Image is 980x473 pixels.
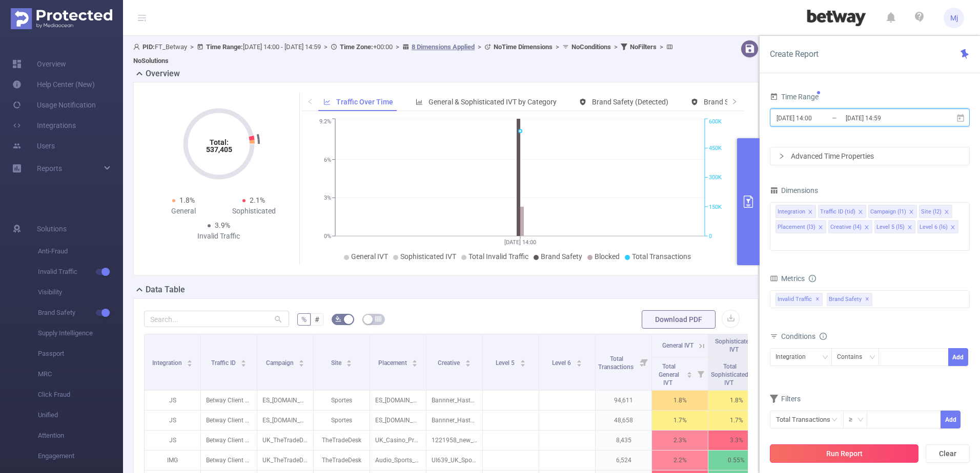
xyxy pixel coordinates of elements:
[324,195,331,201] tspan: 3%
[465,358,471,364] div: Sort
[770,444,918,463] button: Run Report
[38,303,123,323] span: Brand Safety
[827,293,872,306] span: Brand Safety
[323,98,331,105] i: icon: line-chart
[687,370,692,373] i: icon: caret-up
[241,358,247,361] i: icon: caret-up
[704,98,777,106] span: Brand Safety (Blocked)
[133,57,169,64] b: No Solutions
[576,362,582,365] i: icon: caret-down
[183,231,254,242] div: Invalid Traffic
[378,359,409,367] span: Placement
[144,311,289,327] input: Search...
[336,98,393,106] span: Traffic Over Time
[709,233,712,240] tspan: 0
[592,98,668,106] span: Brand Safety (Detected)
[837,349,869,365] div: Contains
[257,450,313,470] p: UK_TheTradeDesk_Branding_Audio_Sports_PRO_DIS_TTD_Aug25 [286616]
[950,225,955,231] i: icon: close
[211,359,237,367] span: Traffic ID
[209,138,228,146] tspan: Total:
[708,391,764,410] p: 1.8%
[38,405,123,425] span: Unified
[475,43,484,51] span: >
[145,450,200,470] p: IMG
[416,98,423,105] i: icon: bar-chart
[298,358,304,364] div: Sort
[496,359,516,367] span: Level 5
[38,262,123,282] span: Invalid Traffic
[571,43,611,51] b: No Conditions
[240,358,247,364] div: Sort
[201,450,257,470] p: Betway Client Direct [6812]
[693,357,708,390] i: Filter menu
[426,431,482,450] p: 1221958_new_rg_paid-social_1_ad-group-1_english_320x50.zip [4680097]
[428,98,557,106] span: General & Sophisticated IVT by Category
[611,43,621,51] span: >
[314,391,370,410] p: Sportes
[187,362,193,365] i: icon: caret-down
[770,93,819,101] span: Time Range
[266,359,295,367] span: Campaign
[38,384,123,405] span: Click Fraud
[820,205,855,219] div: Traffic ID (tid)
[331,359,343,367] span: Site
[941,411,961,428] button: Add
[257,431,313,450] p: UK_TheTradeDesk_ResponsibleGambling_DIS_Casino_PRO_DIS_TTD_SEP25 [289858]
[657,43,666,51] span: >
[596,411,651,430] p: 48,658
[314,431,370,450] p: TheTradeDesk
[809,275,816,282] i: icon: info-circle
[708,431,764,450] p: 3.3%
[770,186,818,195] span: Dimensions
[465,362,471,365] i: icon: caret-down
[830,221,862,234] div: Creative (l4)
[820,333,827,340] i: icon: info-circle
[876,221,905,234] div: Level 5 (l5)
[393,43,402,51] span: >
[868,205,917,218] li: Campaign (l1)
[187,358,193,361] i: icon: caret-up
[775,111,859,125] input: Start date
[11,8,112,29] img: Protected Media
[708,450,764,470] p: 0.55%
[12,136,55,156] a: Users
[370,411,426,430] p: ES_[DOMAIN_NAME]_Sport TV [8683379]
[857,417,864,424] i: icon: down
[12,54,66,74] a: Overview
[219,206,290,217] div: Sophisticated
[818,225,823,231] i: icon: close
[864,225,869,231] i: icon: close
[632,252,691,261] span: Total Transactions
[770,395,801,403] span: Filters
[926,444,970,463] button: Clear
[642,310,716,329] button: Download PDF
[12,95,96,115] a: Usage Notification
[944,209,949,216] i: icon: close
[206,145,232,154] tspan: 537,405
[709,204,722,210] tspan: 150K
[438,359,461,367] span: Creative
[541,252,582,261] span: Brand Safety
[346,362,352,365] i: icon: caret-down
[37,219,67,239] span: Solutions
[38,343,123,364] span: Passport
[709,145,722,152] tspan: 450K
[319,119,331,125] tspan: 9.2%
[869,354,875,361] i: icon: down
[133,43,676,64] span: FT_Betway [DATE] 14:00 - [DATE] 14:59 +00:00
[412,358,418,361] i: icon: caret-up
[412,43,475,51] u: 8 Dimensions Applied
[708,411,764,430] p: 1.7%
[146,68,180,80] h2: Overview
[870,205,906,219] div: Campaign (l1)
[598,355,635,371] span: Total Transactions
[340,43,373,51] b: Time Zone:
[687,374,692,377] i: icon: caret-down
[346,358,352,361] i: icon: caret-up
[630,43,657,51] b: No Filters
[314,411,370,430] p: Sportes
[299,362,304,365] i: icon: caret-down
[907,225,912,231] i: icon: close
[351,252,388,261] span: General IVT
